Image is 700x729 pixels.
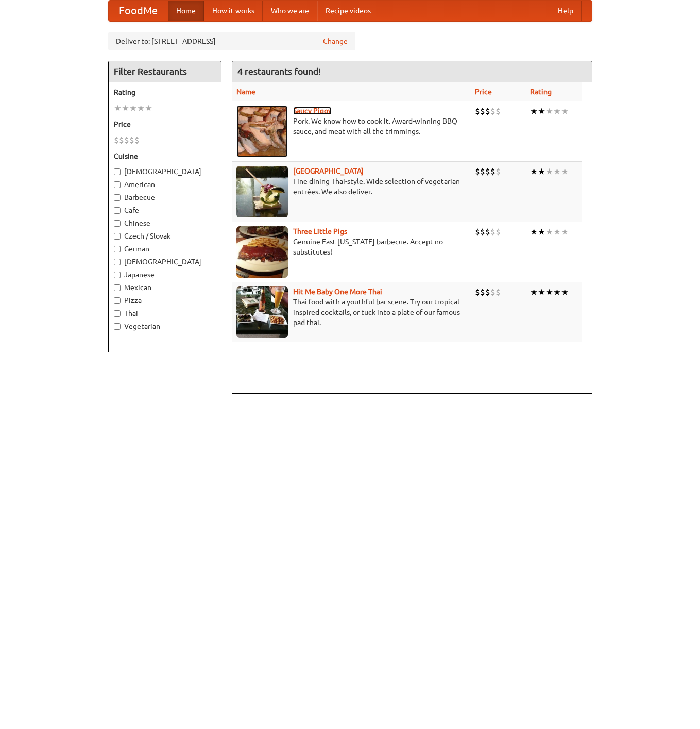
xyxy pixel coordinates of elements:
[236,236,467,257] p: Genuine East [US_STATE] barbecue. Accept no substitutes!
[475,226,480,238] li: $
[561,226,569,238] li: ★
[114,321,216,331] label: Vegetarian
[263,1,317,21] a: Who we are
[530,88,552,96] a: Rating
[553,166,561,177] li: ★
[530,106,538,117] li: ★
[145,103,152,114] li: ★
[490,106,496,117] li: $
[485,166,490,177] li: $
[129,134,134,146] li: $
[475,166,480,177] li: $
[236,176,467,197] p: Fine dining Thai-style. Wide selection of vegetarian entrées. We also deliver.
[545,286,553,298] li: ★
[124,134,129,146] li: $
[114,166,216,177] label: [DEMOGRAPHIC_DATA]
[114,179,216,190] label: American
[114,218,216,228] label: Chinese
[114,205,216,215] label: Cafe
[114,194,121,201] input: Barbecue
[114,181,121,188] input: American
[293,287,382,296] a: Hit Me Baby One More Thai
[236,116,467,137] p: Pork. We know how to cook it. Award-winning BBQ sauce, and meat with all the trimmings.
[496,166,501,177] li: $
[114,233,121,240] input: Czech / Slovak
[114,134,119,146] li: $
[550,1,582,21] a: Help
[553,226,561,238] li: ★
[480,106,485,117] li: $
[114,269,216,280] label: Japanese
[114,310,121,317] input: Thai
[496,226,501,238] li: $
[293,167,364,175] a: [GEOGRAPHIC_DATA]
[480,226,485,238] li: $
[119,134,124,146] li: $
[114,257,216,267] label: [DEMOGRAPHIC_DATA]
[114,246,121,252] input: German
[114,87,216,97] h5: Rating
[545,106,553,117] li: ★
[114,119,216,129] h5: Price
[538,106,545,117] li: ★
[545,226,553,238] li: ★
[530,166,538,177] li: ★
[122,103,129,114] li: ★
[475,88,492,96] a: Price
[129,103,137,114] li: ★
[293,107,332,115] a: Saucy Piggy
[236,88,255,96] a: Name
[485,106,490,117] li: $
[480,166,485,177] li: $
[109,61,221,82] h4: Filter Restaurants
[237,66,321,76] ng-pluralize: 4 restaurants found!
[114,284,121,291] input: Mexican
[561,286,569,298] li: ★
[236,297,467,328] p: Thai food with a youthful bar scene. Try our tropical inspired cocktails, or tuck into a plate of...
[114,207,121,214] input: Cafe
[490,166,496,177] li: $
[114,323,121,330] input: Vegetarian
[538,226,545,238] li: ★
[561,106,569,117] li: ★
[538,166,545,177] li: ★
[530,226,538,238] li: ★
[553,106,561,117] li: ★
[480,286,485,298] li: $
[496,286,501,298] li: $
[530,286,538,298] li: ★
[114,168,121,175] input: [DEMOGRAPHIC_DATA]
[538,286,545,298] li: ★
[134,134,140,146] li: $
[475,106,480,117] li: $
[114,151,216,161] h5: Cuisine
[204,1,263,21] a: How it works
[108,32,355,50] div: Deliver to: [STREET_ADDRESS]
[545,166,553,177] li: ★
[561,166,569,177] li: ★
[114,192,216,202] label: Barbecue
[114,308,216,318] label: Thai
[114,231,216,241] label: Czech / Slovak
[114,295,216,306] label: Pizza
[236,106,288,157] img: saucy.jpg
[496,106,501,117] li: $
[490,286,496,298] li: $
[114,220,121,227] input: Chinese
[293,227,347,235] a: Three Little Pigs
[114,259,121,265] input: [DEMOGRAPHIC_DATA]
[137,103,145,114] li: ★
[114,297,121,304] input: Pizza
[553,286,561,298] li: ★
[114,272,121,278] input: Japanese
[236,286,288,338] img: babythai.jpg
[168,1,204,21] a: Home
[236,226,288,278] img: littlepigs.jpg
[485,226,490,238] li: $
[323,36,348,46] a: Change
[490,226,496,238] li: $
[114,244,216,254] label: German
